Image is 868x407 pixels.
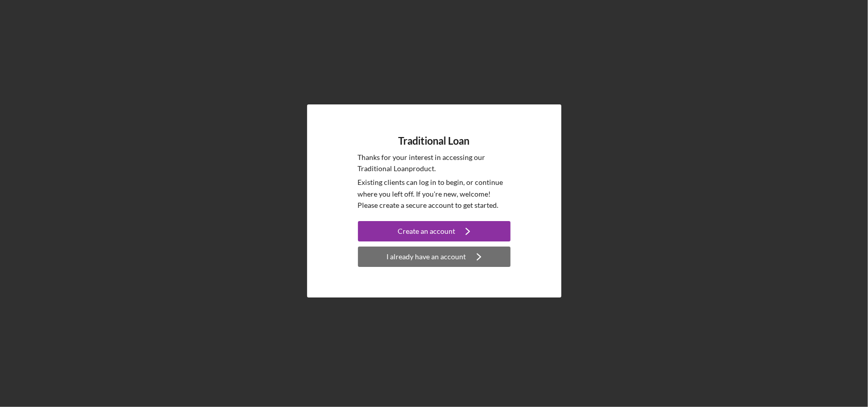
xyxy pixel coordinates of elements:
[358,247,511,267] button: I already have an account
[399,135,470,147] h4: Traditional Loan
[398,221,455,241] div: Create an account
[358,221,511,241] button: Create an account
[387,247,466,267] div: I already have an account
[358,152,511,175] p: Thanks for your interest in accessing our Traditional Loan product.
[358,177,511,211] p: Existing clients can log in to begin, or continue where you left off. If you're new, welcome! Ple...
[358,221,511,244] a: Create an account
